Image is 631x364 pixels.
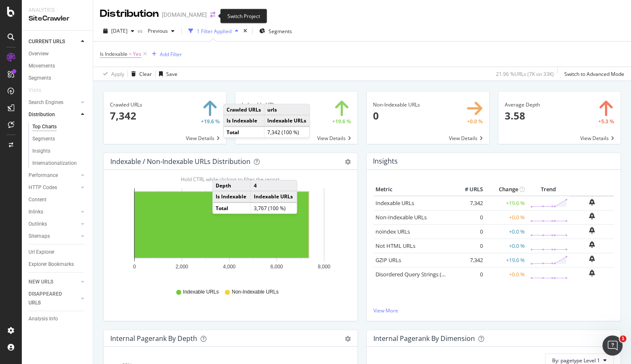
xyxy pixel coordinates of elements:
[375,228,410,235] a: noindex URLs
[213,180,250,191] td: Depth
[29,195,47,204] div: Content
[451,183,485,196] th: # URLS
[144,27,168,34] span: Previous
[29,37,78,46] a: CURRENT URLS
[100,24,138,38] button: [DATE]
[29,260,74,269] div: Explorer Bookmarks
[29,315,87,323] a: Analysis Info
[110,183,348,281] svg: A chart.
[264,104,310,115] td: urls
[345,159,351,165] div: gear
[29,278,53,286] div: NEW URLS
[345,336,351,342] div: gear
[32,147,50,156] div: Insights
[485,210,527,224] td: +0.0 %
[29,290,71,307] div: DISAPPEARED URLS
[185,24,242,38] button: 1 Filter Applied
[133,48,141,60] span: Yes
[269,28,292,35] span: Segments
[29,248,87,257] a: Url Explorer
[485,267,527,281] td: +0.0 %
[318,264,330,270] text: 8,000
[602,335,623,356] iframe: Intercom live chat
[29,278,78,286] a: NEW URLS
[224,115,264,127] td: Is Indexable
[451,239,485,253] td: 0
[32,135,55,143] div: Segments
[29,220,47,229] div: Outlinks
[111,70,124,78] div: Apply
[29,110,78,119] a: Distribution
[100,50,128,57] span: Is Indexable
[29,86,41,95] div: Visits
[29,260,87,269] a: Explorer Bookmarks
[375,199,414,207] a: Indexable URLs
[32,122,87,131] a: Top Charts
[373,307,614,314] a: View More
[232,289,278,296] span: Non-Indexable URLs
[485,239,527,253] td: +0.0 %
[375,256,401,264] a: GZIP URLs
[485,196,527,211] td: +19.6 %
[264,126,310,137] td: 7,342 (100 %)
[451,210,485,224] td: 0
[451,253,485,267] td: 7,342
[224,126,264,137] td: Total
[183,289,219,296] span: Indexable URLs
[375,242,415,250] a: Not HTML URLs
[250,191,297,203] td: Indexable URLs
[29,208,43,216] div: Inlinks
[29,49,87,58] a: Overview
[29,220,78,229] a: Outlinks
[156,67,177,81] button: Save
[373,334,475,343] div: Internal Pagerank By Dimension
[29,98,63,107] div: Search Engines
[589,270,595,276] div: bell-plus
[29,208,78,216] a: Inlinks
[32,159,77,168] div: Internationalization
[110,334,197,343] div: Internal Pagerank by Depth
[29,183,57,192] div: HTTP Codes
[29,62,87,70] a: Movements
[552,357,600,364] span: By: pagetype Level 1
[256,24,295,38] button: Segments
[589,213,595,219] div: bell-plus
[451,224,485,239] td: 0
[527,183,570,196] th: Trend
[29,62,55,70] div: Movements
[250,203,297,213] td: 3,767 (100 %)
[375,270,469,278] a: Disordered Query Strings (duplicates)
[32,159,87,168] a: Internationalization
[100,67,124,81] button: Apply
[32,135,87,143] a: Segments
[29,195,87,204] a: Content
[210,12,215,18] div: arrow-right-arrow-left
[242,27,249,35] div: times
[29,14,86,23] div: SiteCrawler
[589,255,595,262] div: bell-plus
[29,37,65,46] div: CURRENT URLS
[133,264,136,270] text: 0
[223,264,235,270] text: 4,000
[29,290,78,307] a: DISAPPEARED URLS
[29,74,51,83] div: Segments
[149,49,182,59] button: Add Filter
[166,70,177,78] div: Save
[29,74,87,83] a: Segments
[197,28,232,35] div: 1 Filter Applied
[29,49,49,58] div: Overview
[213,203,250,213] td: Total
[29,86,50,95] a: Visits
[213,191,250,203] td: Is Indexable
[373,156,398,167] h4: Insights
[29,171,78,180] a: Performance
[375,213,427,221] a: Non-Indexable URLs
[270,264,283,270] text: 6,000
[29,110,55,119] div: Distribution
[129,50,132,57] span: =
[128,67,152,81] button: Clear
[485,253,527,267] td: +19.6 %
[160,51,182,58] div: Add Filter
[620,335,626,342] span: 1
